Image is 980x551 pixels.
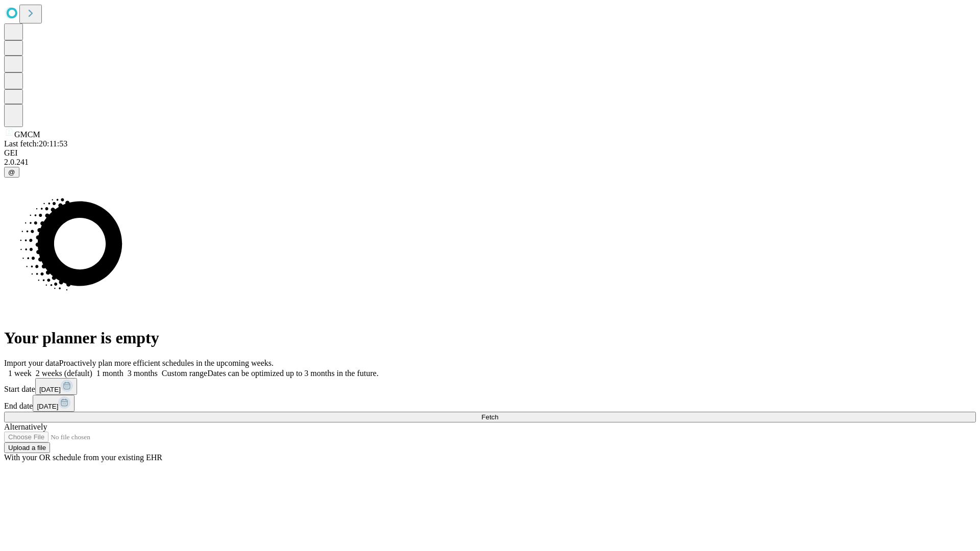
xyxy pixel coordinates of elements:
[59,359,274,367] span: Proactively plan more efficient schedules in the upcoming weeks.
[128,369,158,378] span: 3 months
[8,369,32,378] span: 1 week
[4,148,976,158] div: GEI
[33,395,75,412] button: [DATE]
[4,422,47,431] span: Alternatively
[4,442,50,453] button: Upload a file
[8,168,15,176] span: @
[4,378,976,395] div: Start date
[39,386,61,393] span: [DATE]
[4,329,976,347] h1: Your planner is empty
[4,359,59,367] span: Import your data
[37,403,58,410] span: [DATE]
[96,369,124,378] span: 1 month
[36,369,92,378] span: 2 weeks (default)
[162,369,207,378] span: Custom range
[207,369,378,378] span: Dates can be optimized up to 3 months in the future.
[14,130,40,139] span: GMCM
[4,139,67,148] span: Last fetch: 20:11:53
[4,395,976,412] div: End date
[4,453,162,462] span: With your OR schedule from your existing EHR
[4,167,19,178] button: @
[4,412,976,422] button: Fetch
[35,378,77,395] button: [DATE]
[481,413,498,421] span: Fetch
[4,158,976,167] div: 2.0.241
